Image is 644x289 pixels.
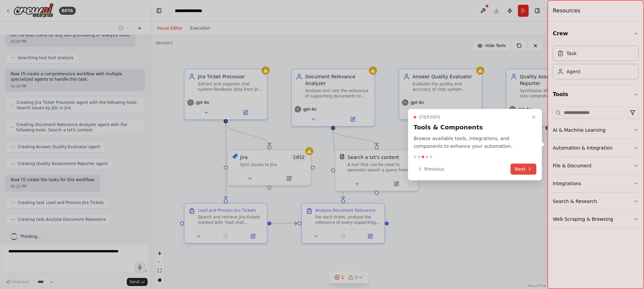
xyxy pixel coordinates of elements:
button: Next [511,163,536,174]
button: Hide left sidebar [154,6,164,15]
button: Previous [414,163,448,174]
p: Browse available tools, integrations, and components to enhance your automation. [414,135,528,150]
button: Close walkthrough [530,113,538,121]
h3: Tools & Components [414,123,528,132]
span: Step 3 of 5 [419,115,440,120]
